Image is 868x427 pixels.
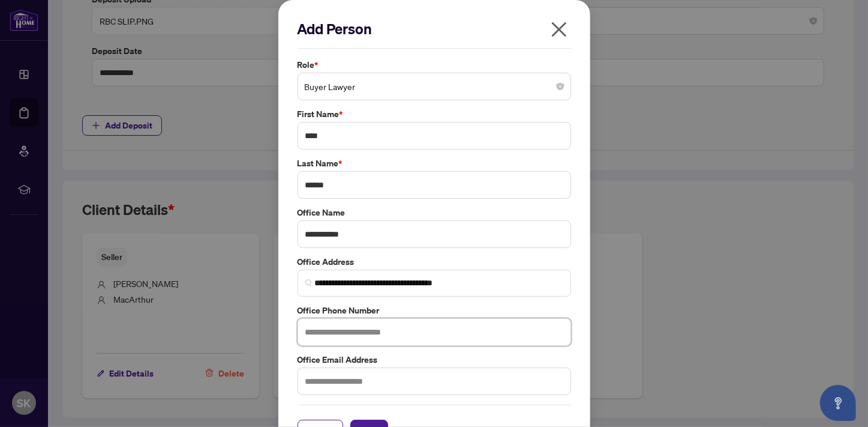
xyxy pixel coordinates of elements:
label: First Name [298,108,571,121]
span: close-circle [557,83,564,90]
img: search_icon [305,279,313,286]
label: Office Name [298,206,571,219]
label: Last Name [298,157,571,170]
label: Role [298,58,571,71]
h2: Add Person [298,19,571,38]
label: Office Email Address [298,353,571,366]
span: Buyer Lawyer [305,75,564,98]
span: close [549,20,569,39]
label: Office Phone Number [298,304,571,317]
label: Office Address [298,255,571,268]
button: Open asap [820,385,856,421]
